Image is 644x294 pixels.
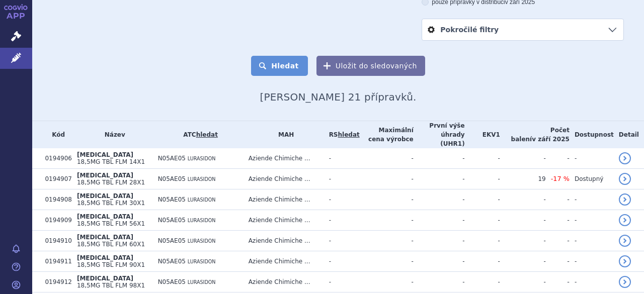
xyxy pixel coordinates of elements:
td: - [414,148,465,169]
td: - [414,169,465,189]
td: - [324,169,360,189]
td: - [414,231,465,251]
td: - [465,189,500,210]
a: detail [619,214,631,226]
span: N05AE05 [158,258,186,265]
a: detail [619,173,631,185]
td: 0194910 [40,231,71,251]
td: - [546,148,570,169]
span: N05AE05 [158,196,186,203]
td: - [414,189,465,210]
td: 0194912 [40,272,71,292]
td: - [414,272,465,292]
th: Maximální cena výrobce [360,121,414,148]
a: Pokročilé filtry [422,19,623,40]
span: LURASIDON [188,218,216,223]
td: - [570,210,614,231]
span: N05AE05 [158,175,186,182]
td: - [546,251,570,272]
td: - [465,231,500,251]
td: Aziende Chimiche ... [244,272,324,292]
td: 0194909 [40,210,71,231]
a: hledat [196,131,218,138]
td: - [546,231,570,251]
span: N05AE05 [158,237,186,244]
button: Hledat [251,56,308,76]
td: - [500,210,546,231]
td: - [324,231,360,251]
td: - [360,251,414,272]
td: Aziende Chimiche ... [244,189,324,210]
button: Uložit do sledovaných [316,56,425,76]
td: - [500,148,546,169]
th: Dostupnost [570,121,614,148]
td: 0194907 [40,169,71,189]
a: detail [619,276,631,288]
span: 18,5MG TBL FLM 14X1 [77,158,145,165]
td: - [414,251,465,272]
span: [MEDICAL_DATA] [77,254,133,261]
td: - [360,272,414,292]
td: - [500,272,546,292]
th: Počet balení [500,121,570,148]
span: 18,5MG TBL FLM 56X1 [77,220,145,227]
td: - [570,231,614,251]
td: - [500,251,546,272]
td: - [360,148,414,169]
td: 0194906 [40,148,71,169]
span: 18,5MG TBL FLM 90X1 [77,261,145,268]
th: RS [324,121,360,148]
span: [MEDICAL_DATA] [77,234,133,241]
span: [MEDICAL_DATA] [77,275,133,282]
td: - [546,210,570,231]
td: Aziende Chimiche ... [244,148,324,169]
td: - [360,169,414,189]
a: detail [619,152,631,164]
th: ATC [153,121,244,148]
td: - [500,231,546,251]
span: LURASIDON [188,176,216,182]
span: -17 % [551,175,570,182]
td: - [324,210,360,231]
td: - [570,189,614,210]
th: MAH [244,121,324,148]
td: - [465,251,500,272]
th: EKV1 [465,121,500,148]
td: - [546,189,570,210]
span: N05AE05 [158,278,186,285]
td: - [324,272,360,292]
span: LURASIDON [188,279,216,285]
span: N05AE05 [158,155,186,162]
span: [MEDICAL_DATA] [77,192,133,200]
span: 18,5MG TBL FLM 30X1 [77,200,145,207]
a: detail [619,255,631,267]
a: detail [619,193,631,206]
td: - [360,210,414,231]
td: - [414,210,465,231]
span: LURASIDON [188,259,216,264]
td: - [570,272,614,292]
td: - [465,210,500,231]
td: - [324,148,360,169]
td: Aziende Chimiche ... [244,210,324,231]
td: - [500,189,546,210]
td: - [324,251,360,272]
span: 18,5MG TBL FLM 60X1 [77,241,145,248]
a: hledat [338,131,360,138]
span: LURASIDON [188,238,216,244]
span: [MEDICAL_DATA] [77,151,133,158]
span: [MEDICAL_DATA] [77,213,133,220]
td: Aziende Chimiche ... [244,231,324,251]
td: - [360,231,414,251]
span: [PERSON_NAME] 21 přípravků. [260,91,416,103]
td: - [465,169,500,189]
span: 18,5MG TBL FLM 98X1 [77,282,145,289]
td: - [546,272,570,292]
td: - [360,189,414,210]
td: Aziende Chimiche ... [244,169,324,189]
td: 0194911 [40,251,71,272]
th: První výše úhrady (UHR1) [414,121,465,148]
span: [MEDICAL_DATA] [77,172,133,179]
td: - [570,251,614,272]
th: Kód [40,121,71,148]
